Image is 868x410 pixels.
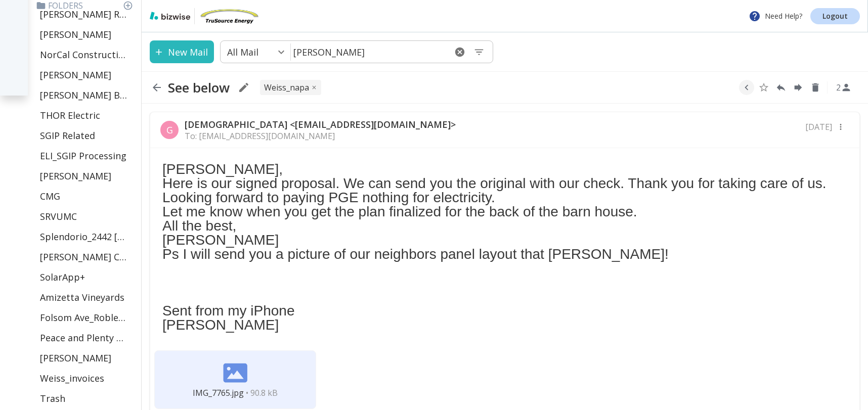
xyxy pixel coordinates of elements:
img: TruSource Energy, Inc. [199,8,259,24]
div: G[DEMOGRAPHIC_DATA] <[EMAIL_ADDRESS][DOMAIN_NAME]>To: [EMAIL_ADDRESS][DOMAIN_NAME][DATE] [150,112,859,148]
div: Weiss_invoices [36,368,137,388]
p: Weiss_Napa [264,82,309,93]
button: See Participants [832,75,856,100]
div: SolarApp+ [36,267,137,287]
img: bizwise [150,12,190,20]
p: Need Help? [749,10,802,22]
div: [PERSON_NAME] [36,24,137,44]
div: ELI_SGIP Processing [36,146,137,166]
p: Weiss_invoices [40,372,104,384]
button: Delete [808,80,823,95]
p: Amizetta Vineyards [40,291,124,303]
button: New Mail [150,40,214,63]
span: IMG_7765.jpg [193,387,244,398]
p: [PERSON_NAME] [40,69,111,81]
p: All Mail [227,46,258,58]
a: Logout [810,8,860,24]
div: Folsom Ave_Robleto [36,307,137,328]
p: Splendorio_2442 [GEOGRAPHIC_DATA] [40,231,127,243]
p: THOR Electric [40,109,100,121]
p: [PERSON_NAME] Residence [40,8,127,20]
p: CMG [40,190,60,202]
div: [PERSON_NAME] Residence [36,4,137,24]
p: NorCal Construction [40,49,127,61]
div: NorCal Construction [36,44,137,65]
p: Peace and Plenty Farms [40,332,127,344]
div: Trash [36,388,137,408]
div: Peace and Plenty Farms [36,328,137,348]
div: [PERSON_NAME] [36,65,137,85]
p: SGIP Related [40,129,95,142]
div: THOR Electric [36,105,137,125]
p: SRVUMC [40,210,77,222]
div: Splendorio_2442 [GEOGRAPHIC_DATA] [36,226,137,247]
div: [PERSON_NAME] CPA Financial [36,247,137,267]
p: [DATE] [805,121,832,132]
p: [PERSON_NAME] [40,352,111,364]
p: Folsom Ave_Robleto [40,311,127,324]
p: 2 [836,82,841,93]
span: • 90.8 kB [246,387,278,398]
p: G [166,124,173,136]
input: Search [291,41,446,62]
p: Trash [40,392,65,404]
div: [PERSON_NAME] Batteries [36,85,137,105]
div: SRVUMC [36,206,137,226]
h2: See below [168,79,230,96]
p: [PERSON_NAME] Batteries [40,89,127,101]
p: [DEMOGRAPHIC_DATA] <[EMAIL_ADDRESS][DOMAIN_NAME]> [185,118,456,130]
div: Amizetta Vineyards [36,287,137,307]
p: Logout [822,13,848,20]
div: CMG [36,186,137,206]
div: SGIP Related [36,125,137,146]
button: Reply [773,80,789,95]
div: [PERSON_NAME] [36,166,137,186]
p: [PERSON_NAME] CPA Financial [40,251,127,263]
p: SolarApp+ [40,271,85,283]
button: Forward [791,80,806,95]
p: [PERSON_NAME] [40,28,111,40]
p: [PERSON_NAME] [40,170,111,182]
div: [PERSON_NAME] [36,348,137,368]
p: To: [EMAIL_ADDRESS][DOMAIN_NAME] [185,130,456,142]
p: ELI_SGIP Processing [40,150,126,162]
